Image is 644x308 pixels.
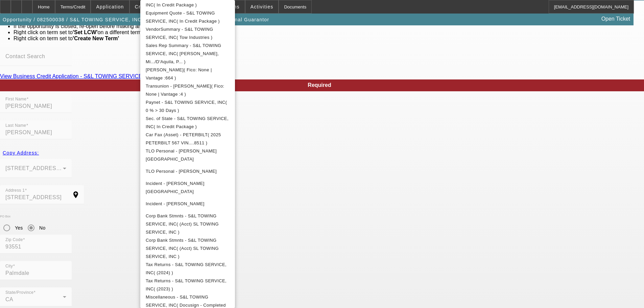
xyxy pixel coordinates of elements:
button: Sec. of State - S&L TOWING SERVICE, INC( In Credit Package ) [140,115,235,131]
button: Transunion - Lopez, Saul( Fico: None | Vantage :4 ) [140,82,235,98]
span: Transunion - [PERSON_NAME]( Fico: None | Vantage :4 ) [146,84,224,97]
button: Incident - Lopez, Irania [140,180,235,196]
button: Tax Returns - S&L TOWING SERVICE, INC( (2024) ) [140,261,235,277]
button: Car Fax (Asset) - PETERBILT( 2025 PETERBILT 567 VIN....8511 ) [140,131,235,147]
span: Corp Bank Stmnts - S&L TOWING SERVICE, INC( (Acct) SL TOWING SERVICE, INC ) [146,238,219,259]
button: Transunion - Lopez, Irania( Fico: None | Vantage :664 ) [140,66,235,82]
span: Sec. of State - S&L TOWING SERVICE, INC( In Credit Package ) [146,116,229,129]
span: TLO Personal - [PERSON_NAME] [146,169,217,174]
button: Sales Rep Summary - S&L TOWING SERVICE, INC( Culligan, Mi.../D'Aquila, P... ) [140,42,235,66]
span: [PERSON_NAME]( Fico: None | Vantage :664 ) [146,67,212,80]
span: VendorSummary - S&L TOWING SERVICE, INC( Tow Industries ) [146,27,213,40]
span: TLO Personal - [PERSON_NAME][GEOGRAPHIC_DATA] [146,148,217,162]
span: Incident - [PERSON_NAME] [146,201,205,206]
span: Paynet - S&L TOWING SERVICE, INC( 0 % > 30 Days ) [146,100,227,113]
button: Tax Returns - S&L TOWING SERVICE, INC( (2023) ) [140,277,235,293]
button: Corp Bank Stmnts - S&L TOWING SERVICE, INC( (Acct) SL TOWING SERVICE, INC ) [140,236,235,261]
button: Corp Bank Stmnts - S&L TOWING SERVICE, INC( (Acct) SL TOWING SERVICE, INC ) [140,212,235,236]
span: Tax Returns - S&L TOWING SERVICE, INC( (2024) ) [146,262,226,275]
span: Incident - [PERSON_NAME][GEOGRAPHIC_DATA] [146,181,205,194]
span: Tax Returns - S&L TOWING SERVICE, INC( (2023) ) [146,278,226,291]
span: Equipment Quote - S&L TOWING SERVICE, INC( In Credit Package ) [146,10,220,24]
button: TLO Personal - Lopez, Irania [140,147,235,163]
span: Corp Bank Stmnts - S&L TOWING SERVICE, INC( (Acct) SL TOWING SERVICE, INC ) [146,213,219,235]
button: Paynet - S&L TOWING SERVICE, INC( 0 % > 30 Days ) [140,98,235,115]
span: Sales Rep Summary - S&L TOWING SERVICE, INC( [PERSON_NAME], Mi.../D'Aquila, P... ) [146,43,221,64]
button: Equipment Quote - S&L TOWING SERVICE, INC( In Credit Package ) [140,9,235,25]
button: TLO Personal - Lopez, Saul [140,163,235,180]
button: VendorSummary - S&L TOWING SERVICE, INC( Tow Industries ) [140,25,235,42]
span: Car Fax (Asset) - PETERBILT( 2025 PETERBILT 567 VIN....8511 ) [146,132,221,145]
button: Incident - Lopez, Saul [140,196,235,212]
